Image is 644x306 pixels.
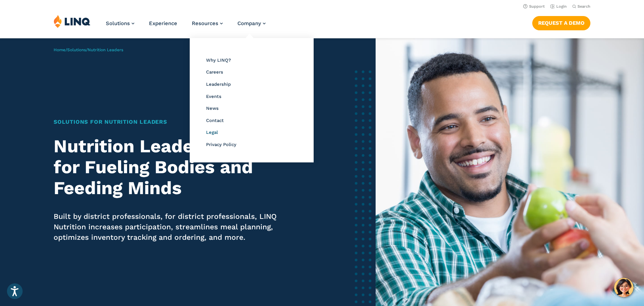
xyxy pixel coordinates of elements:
[54,47,123,52] span: / /
[614,278,634,297] button: Hello, have a question? Let’s chat.
[206,130,218,135] a: Legal
[149,20,177,26] a: Experience
[206,82,231,87] a: Leadership
[54,47,65,52] a: Home
[206,94,221,99] a: Events
[532,16,590,30] a: Request a Demo
[88,47,123,52] span: Nutrition Leaders
[54,136,307,198] h2: Nutrition Leaders’ Solution for Fueling Bodies and Feeding Minds
[578,4,590,9] span: Search
[54,15,91,28] img: LINQ | K‑12 Software
[106,15,266,38] nav: Primary Navigation
[572,4,590,9] button: Open Search Bar
[237,20,266,26] a: Company
[206,142,236,147] a: Privacy Policy
[206,106,219,111] a: News
[206,58,231,63] a: Why LINQ?
[54,211,307,243] p: Built by district professionals, for district professionals, LINQ Nutrition increases participati...
[523,4,545,9] a: Support
[192,20,218,26] span: Resources
[106,20,134,26] a: Solutions
[192,20,223,26] a: Resources
[206,118,224,123] a: Contact
[106,20,130,26] span: Solutions
[532,15,590,30] nav: Button Navigation
[67,47,86,52] a: Solutions
[206,69,223,75] a: Careers
[550,4,567,9] a: Login
[54,118,307,126] h1: Solutions for Nutrition Leaders
[237,20,261,26] span: Company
